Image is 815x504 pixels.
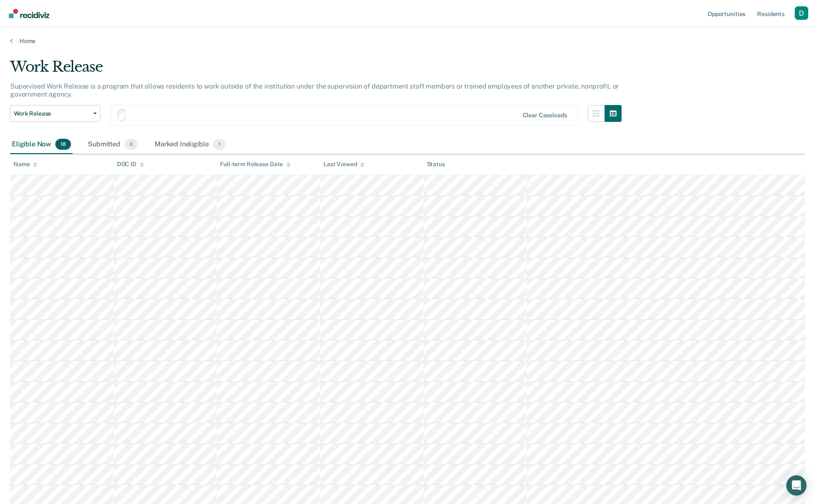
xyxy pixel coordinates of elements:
[86,135,139,154] div: Submitted0
[795,6,808,20] button: Profile dropdown button
[220,161,291,168] div: Full-term Release Date
[10,135,73,154] div: Eligible Now18
[117,161,144,168] div: DOC ID
[427,161,445,168] div: Status
[10,58,622,82] div: Work Release
[10,82,619,98] p: Supervised Work Release is a program that allows residents to work outside of the institution und...
[55,139,71,150] span: 18
[213,139,225,150] span: 1
[523,112,567,119] div: Clear caseloads
[125,139,138,150] span: 0
[323,161,364,168] div: Last Viewed
[9,9,49,18] img: Recidiviz
[10,105,101,122] button: Work Release
[14,110,90,117] span: Work Release
[786,475,807,496] div: Open Intercom Messenger
[153,135,227,154] div: Marked Ineligible1
[14,161,37,168] div: Name
[10,37,805,45] a: Home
